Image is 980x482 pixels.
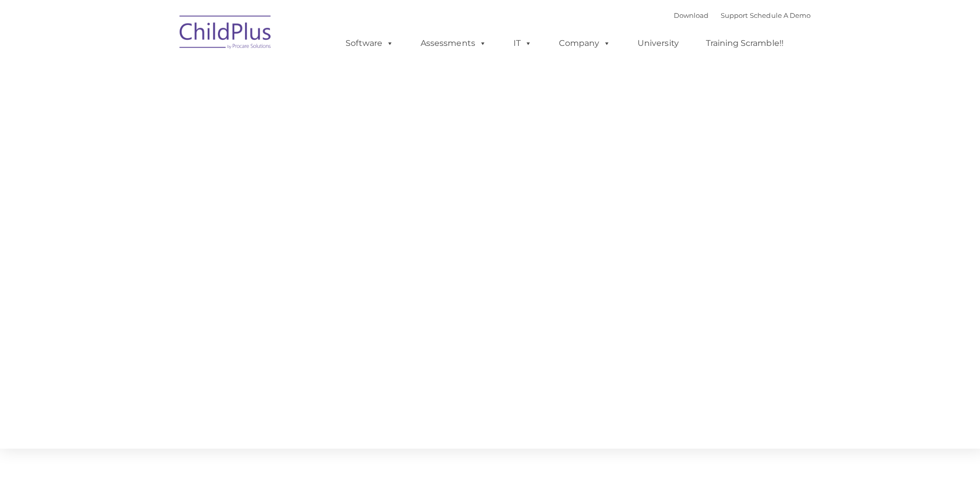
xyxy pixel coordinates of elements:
img: ChildPlus by Procare Solutions [174,8,276,59]
font: | [670,11,806,19]
a: Download [670,11,705,19]
a: Company [546,33,618,54]
a: Assessments [408,33,494,54]
a: University [624,33,685,54]
a: IT [501,33,540,54]
a: Software [334,33,402,54]
a: Support [717,11,744,19]
a: Schedule A Demo [746,11,806,19]
a: Training Scramble!! [692,33,790,54]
